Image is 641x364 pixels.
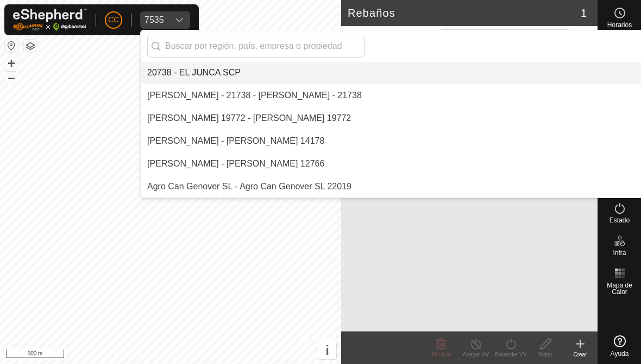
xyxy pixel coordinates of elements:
[607,22,632,28] span: Horarios
[144,16,164,24] div: 7535
[13,9,87,31] img: Logo Gallagher
[147,89,362,102] div: [PERSON_NAME] - 21738 - [PERSON_NAME] - 21738
[147,66,241,79] div: 20738 - EL JUNCA SCP
[147,35,365,58] input: Buscar por región, país, empresa o propiedad
[190,350,227,360] a: Contáctenos
[115,350,177,360] a: Política de Privacidad
[24,40,37,53] button: Capas del Mapa
[5,39,18,52] button: Restablecer Mapa
[493,350,528,359] div: Encender VV
[318,341,336,359] button: i
[168,11,190,29] div: dropdown trigger
[563,350,598,359] div: Crear
[598,331,641,361] a: Ayuda
[140,11,168,29] span: 7535
[108,14,119,25] span: CC
[581,5,587,21] span: 1
[458,350,493,359] div: Apagar VV
[601,282,638,295] span: Mapa de Calor
[5,71,18,84] button: –
[528,350,563,359] div: Editar
[611,350,629,357] span: Ayuda
[147,180,351,193] div: Agro Can Genover SL - Agro Can Genover SL 22019
[609,217,630,223] span: Estado
[147,157,324,170] div: [PERSON_NAME] - [PERSON_NAME] 12766
[613,250,626,256] span: Infra
[431,352,451,357] span: Eliminar
[147,112,351,125] div: [PERSON_NAME] 19772 - [PERSON_NAME] 19772
[5,57,18,70] button: +
[348,7,581,20] h2: Rebaños
[325,343,329,357] span: i
[147,135,324,148] div: [PERSON_NAME] - [PERSON_NAME] 14178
